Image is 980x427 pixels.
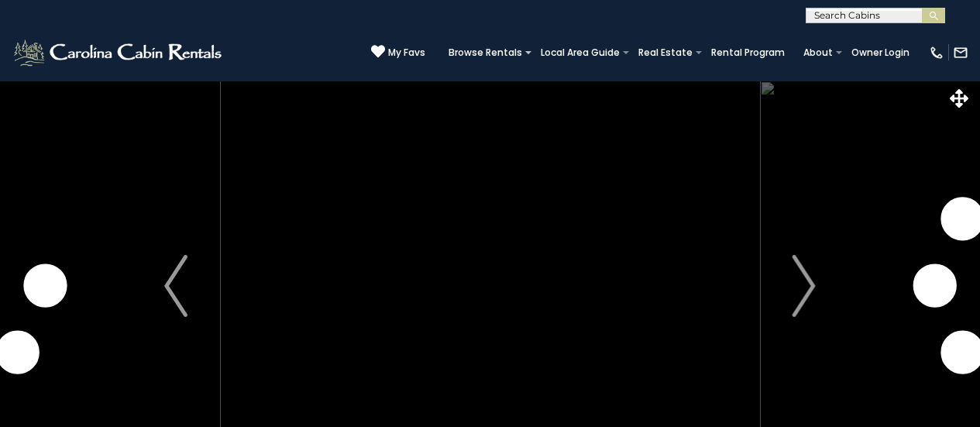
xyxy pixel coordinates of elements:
span: My Favs [388,46,425,60]
a: Rental Program [703,42,793,64]
img: arrow [793,255,816,317]
a: Local Area Guide [533,42,628,64]
a: About [796,42,841,64]
a: Owner Login [844,42,917,64]
a: My Favs [371,44,425,60]
img: arrow [164,255,187,317]
a: Browse Rentals [441,42,530,64]
a: Real Estate [631,42,700,64]
img: phone-regular-white.png [929,45,944,60]
img: White-1-2.png [12,37,226,68]
img: mail-regular-white.png [953,45,968,60]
